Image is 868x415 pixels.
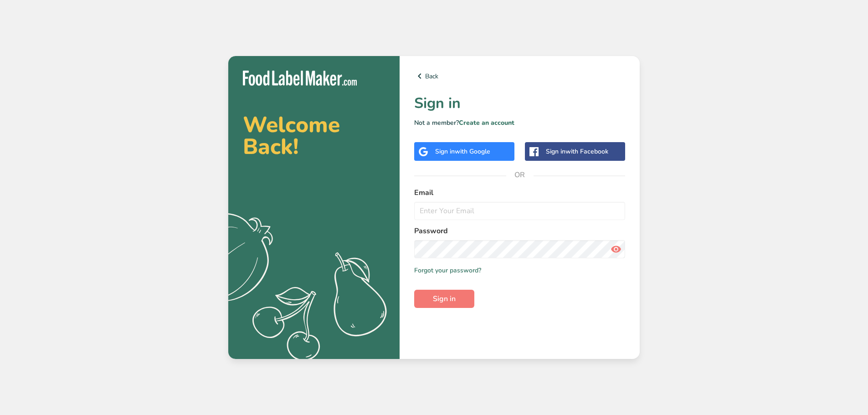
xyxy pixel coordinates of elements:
[565,147,608,156] span: with Facebook
[243,71,357,86] img: Food Label Maker
[414,71,625,82] a: Back
[414,266,481,275] a: Forgot your password?
[435,147,490,156] div: Sign in
[546,147,608,156] div: Sign in
[414,118,625,128] p: Not a member?
[414,225,625,236] label: Password
[506,161,534,189] span: OR
[414,290,474,308] button: Sign in
[455,147,490,156] span: with Google
[459,118,514,127] a: Create an account
[243,114,385,158] h2: Welcome Back!
[414,187,625,198] label: Email
[433,293,456,304] span: Sign in
[414,92,625,114] h1: Sign in
[414,202,625,220] input: Enter Your Email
